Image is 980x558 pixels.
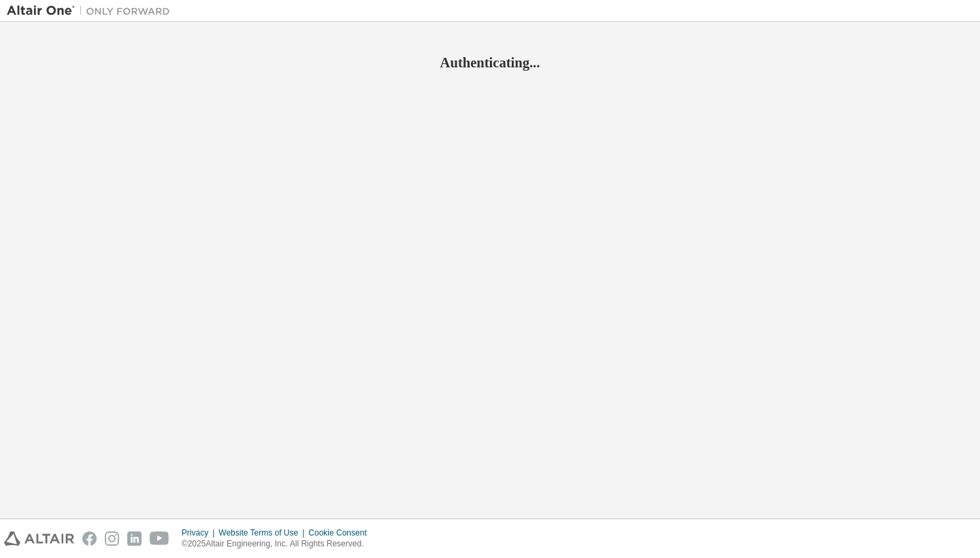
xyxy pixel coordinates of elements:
div: Privacy [182,527,218,538]
img: linkedin.svg [127,531,142,546]
h2: Authenticating... [7,54,973,71]
img: Altair One [7,4,177,18]
img: instagram.svg [105,531,119,546]
img: facebook.svg [82,531,97,546]
img: altair_logo.svg [4,531,74,546]
img: youtube.svg [150,531,169,546]
div: Website Terms of Use [218,527,308,538]
div: Cookie Consent [308,527,374,538]
p: © 2025 Altair Engineering, Inc. All Rights Reserved. [182,538,375,550]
